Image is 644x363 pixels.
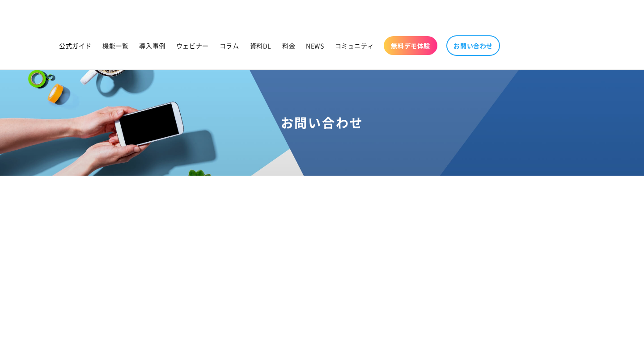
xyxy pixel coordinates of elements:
span: お問い合わせ [453,42,493,50]
span: コミュニティ [335,42,374,50]
span: 無料デモ体験 [391,42,430,50]
span: 機能一覧 [102,42,128,50]
h1: お問い合わせ [11,114,633,131]
a: お問い合わせ [446,35,500,56]
span: 公式ガイド [59,42,92,50]
a: 公式ガイド [54,36,97,55]
span: 料金 [282,42,295,50]
a: 料金 [277,36,301,55]
a: 無料デモ体験 [384,36,437,55]
a: ウェビナー [171,36,214,55]
span: コラム [220,42,239,50]
a: コミュニティ [330,36,380,55]
span: ウェビナー [176,42,209,50]
a: NEWS [301,36,329,55]
a: 資料DL [245,36,277,55]
span: NEWS [306,42,324,50]
a: 機能一覧 [97,36,134,55]
a: コラム [214,36,245,55]
span: 導入事例 [139,42,165,50]
span: 資料DL [250,42,271,50]
a: 導入事例 [134,36,170,55]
